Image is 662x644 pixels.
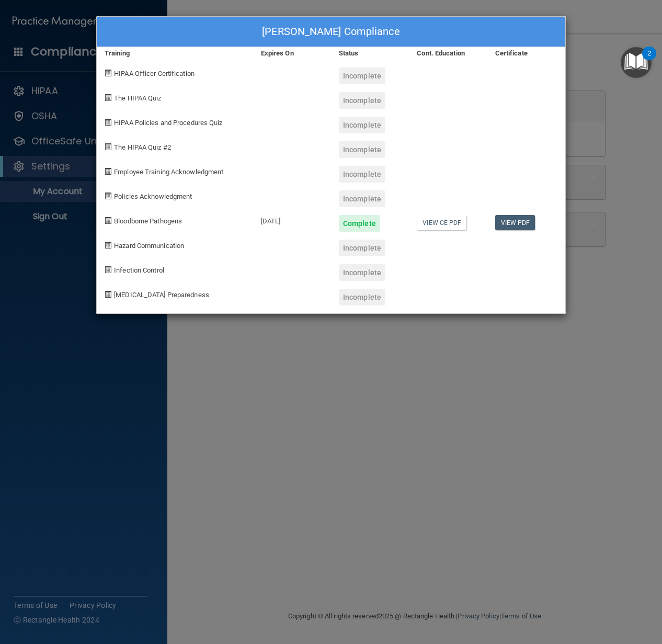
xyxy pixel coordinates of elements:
span: Bloodborne Pathogens [114,217,182,225]
div: [PERSON_NAME] Compliance [97,17,565,47]
span: Employee Training Acknowledgment [114,168,223,176]
div: Certificate [487,47,565,60]
div: Incomplete [339,166,385,183]
div: Training [97,47,253,60]
span: HIPAA Officer Certification [114,70,195,77]
button: Open Resource Center, 2 new notifications [621,47,652,78]
div: Incomplete [339,67,385,84]
span: The HIPAA Quiz [114,94,161,102]
div: Cont. Education [409,47,487,60]
a: View CE PDF [417,215,466,230]
div: Incomplete [339,117,385,133]
div: Complete [339,215,380,232]
span: The HIPAA Quiz #2 [114,143,171,151]
div: [DATE] [253,207,331,232]
div: Incomplete [339,240,385,256]
div: Incomplete [339,141,385,158]
div: Incomplete [339,289,385,306]
span: [MEDICAL_DATA] Preparedness [114,291,209,299]
span: Infection Control [114,266,164,274]
div: Status [331,47,409,60]
div: 2 [647,53,651,67]
iframe: Drift Widget Chat Controller [481,570,649,612]
span: Policies Acknowledgment [114,193,192,200]
span: HIPAA Policies and Procedures Quiz [114,119,222,127]
div: Expires On [253,47,331,60]
span: Hazard Communication [114,242,184,250]
div: Incomplete [339,92,385,109]
div: Incomplete [339,264,385,281]
div: Incomplete [339,190,385,207]
a: View PDF [495,215,535,230]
